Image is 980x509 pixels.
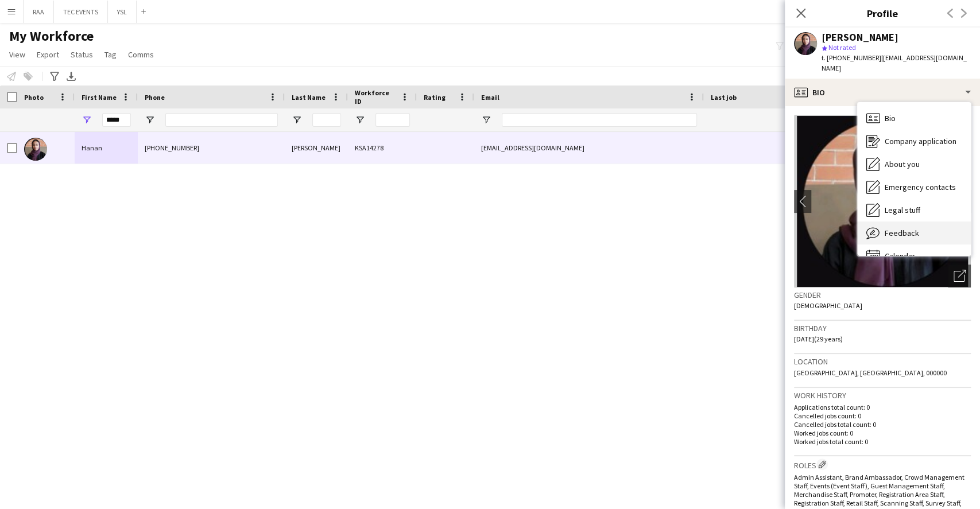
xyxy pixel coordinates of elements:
span: Email [481,93,499,102]
input: Last Name Filter Input [312,113,341,127]
div: [PERSON_NAME] [285,132,348,164]
input: Phone Filter Input [165,113,278,127]
a: Export [32,47,64,62]
button: RAA [24,1,54,23]
span: Last Name [292,93,326,102]
button: TEC EVENTS [54,1,108,23]
button: Open Filter Menu [145,115,155,125]
app-action-btn: Advanced filters [48,69,61,83]
a: View [5,47,30,62]
span: Status [71,49,93,60]
span: My Workforce [9,28,94,45]
span: | [EMAIL_ADDRESS][DOMAIN_NAME] [822,53,967,72]
h3: Work history [794,390,971,401]
div: Calendar [857,244,971,267]
div: Legal stuff [857,199,971,222]
span: Bio [885,113,896,123]
span: Last job [711,93,737,102]
span: Legal stuff [885,205,920,215]
span: Calendar [885,251,915,261]
div: KSA14278 [348,132,417,164]
h3: Profile [785,6,980,21]
img: Hanan Aljasser [24,138,47,161]
input: Workforce ID Filter Input [375,113,410,127]
div: [EMAIL_ADDRESS][DOMAIN_NAME] [474,132,704,164]
div: Bio [857,107,971,130]
div: Open photos pop-in [948,265,971,287]
div: Feedback [857,222,971,244]
button: Open Filter Menu [355,115,365,125]
span: [GEOGRAPHIC_DATA], [GEOGRAPHIC_DATA], 000000 [794,368,947,377]
input: First Name Filter Input [102,113,131,127]
div: [PHONE_NUMBER] [138,132,285,164]
img: Crew avatar or photo [794,115,971,287]
div: Emergency contacts [857,176,971,199]
div: About you [857,153,971,176]
span: Feedback [885,228,919,238]
a: Status [66,47,98,62]
p: Applications total count: 0 [794,403,971,411]
span: Tag [104,49,117,60]
div: Company application [857,130,971,153]
h3: Location [794,356,971,367]
span: Workforce ID [355,88,396,106]
span: Emergency contacts [885,182,956,192]
span: Phone [145,93,165,102]
app-action-btn: Export XLSX [64,69,78,83]
input: Email Filter Input [502,113,697,127]
span: Not rated [828,43,856,52]
a: Comms [123,47,158,62]
div: Bio [785,79,980,106]
span: Photo [24,93,44,102]
a: Tag [100,47,121,62]
span: First Name [82,93,117,102]
span: Export [37,49,59,60]
p: Worked jobs total count: 0 [794,437,971,446]
span: Company application [885,136,956,146]
span: Comms [128,49,154,60]
span: t. [PHONE_NUMBER] [822,53,881,62]
h3: Gender [794,290,971,300]
button: Open Filter Menu [481,115,491,125]
button: Open Filter Menu [82,115,92,125]
span: [DATE] (29 years) [794,335,843,343]
span: [DEMOGRAPHIC_DATA] [794,301,862,310]
p: Worked jobs count: 0 [794,429,971,437]
span: Rating [424,93,446,102]
p: Cancelled jobs count: 0 [794,411,971,420]
h3: Birthday [794,323,971,333]
h3: Roles [794,459,971,471]
button: Open Filter Menu [292,115,302,125]
span: View [9,49,25,60]
span: About you [885,159,920,169]
div: Hanan [75,132,138,164]
div: [PERSON_NAME] [822,32,898,42]
button: YSL [108,1,137,23]
p: Cancelled jobs total count: 0 [794,420,971,429]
